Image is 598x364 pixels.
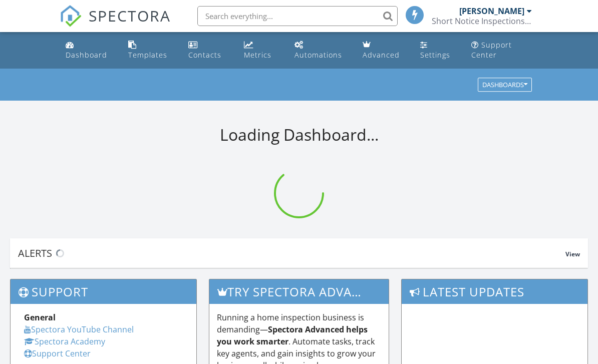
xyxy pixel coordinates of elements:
a: SPECTORA [60,14,171,35]
div: [PERSON_NAME] [459,6,524,16]
strong: Spectora Advanced helps you work smarter [217,324,368,347]
div: Alerts [18,246,565,260]
div: Metrics [244,50,271,60]
div: Automations [294,50,342,60]
strong: General [24,312,56,323]
a: Dashboard [62,36,116,65]
a: Settings [416,36,459,65]
h3: Support [11,279,196,304]
div: Settings [420,50,450,60]
a: Support Center [467,36,536,65]
div: Advanced [363,50,400,60]
img: The Best Home Inspection Software - Spectora [60,5,82,27]
span: View [565,250,580,258]
a: Automations (Basic) [290,36,351,65]
div: Templates [128,50,167,60]
span: SPECTORA [89,5,171,26]
div: Contacts [188,50,221,60]
div: Dashboard [66,50,107,60]
div: Support Center [471,40,512,60]
a: Advanced [359,36,408,65]
a: Spectora Academy [24,336,105,347]
a: Contacts [184,36,232,65]
a: Spectora YouTube Channel [24,324,134,335]
h3: Latest Updates [402,279,587,304]
a: Metrics [240,36,282,65]
a: Templates [124,36,176,65]
div: Dashboards [482,82,527,89]
input: Search everything... [197,6,398,26]
div: Short Notice Inspections LLC [432,16,532,26]
button: Dashboards [478,78,532,92]
h3: Try spectora advanced [DATE] [209,279,389,304]
a: Support Center [24,348,91,359]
